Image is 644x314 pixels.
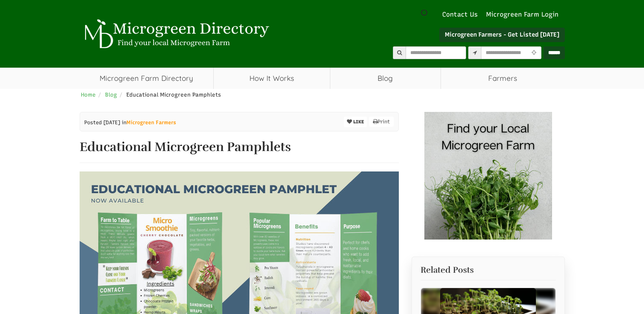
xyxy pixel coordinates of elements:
[103,120,120,126] span: [DATE]
[424,112,552,240] img: Banner Ad
[81,91,96,98] a: Home
[126,91,221,98] span: Educational Microgreen Pamphlets
[330,68,441,89] a: Blog
[352,119,364,125] span: LIKE
[80,19,271,49] img: Microgreen Directory
[344,117,367,127] button: LIKE
[84,120,102,126] span: Posted
[441,68,565,89] span: Farmers
[530,50,538,56] i: Use Current Location
[421,265,556,275] h2: Related Posts
[214,68,330,89] a: How It Works
[439,28,565,42] a: Microgreen Farmers - Get Listed [DATE]
[80,68,214,89] a: Microgreen Farm Directory
[126,120,176,126] a: Microgreen Farmers
[486,10,563,19] a: Microgreen Farm Login
[105,91,117,98] a: Blog
[369,117,394,127] a: Print
[80,140,399,154] h1: Educational Microgreen Pamphlets
[122,119,176,126] span: in
[438,10,482,19] a: Contact Us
